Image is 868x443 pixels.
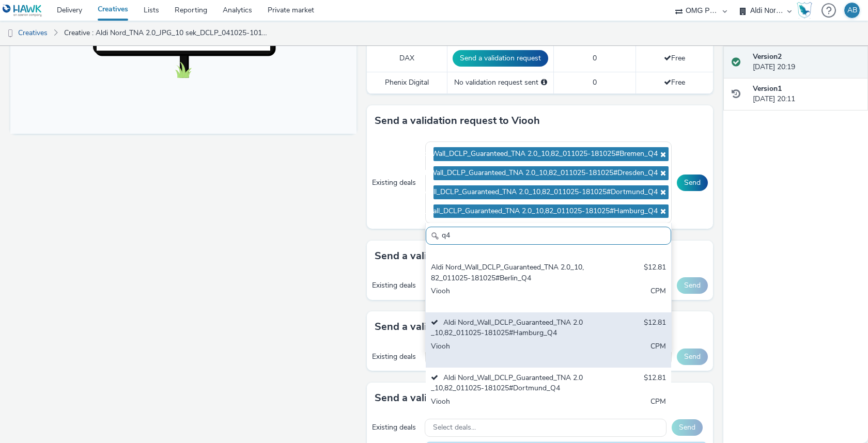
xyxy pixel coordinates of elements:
span: 0 [593,77,597,87]
div: Aldi Nord_Wall_DCLP_Guaranteed_TNA 2.0_10,82_011025-181025#Hamburg_Q4 [431,318,586,339]
span: Aldi Nord_Wall_DCLP_Guaranteed_TNA 2.0_10,82_011025-181025#Dortmund_Q4 [389,188,658,197]
div: CPM [650,286,666,307]
div: Existing deals [372,422,420,433]
a: Creative : Aldi Nord_TNA 2.0_JPG_10 sek_DCLP_041025-101025_041025#KW 41_Pasta [59,21,276,45]
h3: Send a validation request to Broadsign [375,248,561,264]
button: Send [672,419,703,436]
div: No validation request sent [453,77,548,88]
td: Phenix Digital [367,72,447,93]
h3: Send a validation request to MyAdbooker [375,319,574,335]
span: Free [664,53,685,63]
input: Search...... [426,227,671,245]
div: [DATE] 20:19 [753,52,860,73]
button: Send [677,349,708,365]
img: undefined Logo [3,4,42,17]
div: $12.81 [644,262,666,283]
h3: Send a validation request to Viooh [375,113,540,129]
div: Viooh [431,397,586,418]
div: CPM [650,397,666,418]
div: Viooh [431,286,586,307]
div: Aldi Nord_Wall_DCLP_Guaranteed_TNA 2.0_10,82_011025-181025#Dortmund_Q4 [431,373,586,394]
span: Aldi Nord_Wall_DCLP_Guaranteed_TNA 2.0_10,82_011025-181025#Hamburg_Q4 [392,207,658,216]
span: Aldi Nord_Wall_DCLP_Guaranteed_TNA 2.0_10,82_011025-181025#Bremen_Q4 [398,150,658,159]
div: Existing deals [372,352,420,362]
h3: Send a validation request to Phenix Digital [375,390,578,406]
div: CPM [650,341,666,362]
td: DAX [367,45,447,72]
strong: Version 2 [753,52,782,61]
div: Viooh [431,341,586,362]
div: $12.81 [644,373,666,394]
div: AB [847,3,857,18]
strong: Version 1 [753,84,782,93]
button: Send a validation request [453,50,548,67]
img: Advertisement preview [125,32,222,205]
span: Select deals... [433,423,476,432]
div: Existing deals [372,178,420,188]
div: $12.81 [644,318,666,339]
div: Please select a deal below and click on Send to send a validation request to Phenix Digital. [541,77,547,88]
img: Hawk Academy [797,2,812,19]
div: Aldi Nord_Wall_DCLP_Guaranteed_TNA 2.0_10,82_011025-181025#Berlin_Q4 [431,262,586,283]
div: Existing deals [372,280,420,291]
img: dooh [5,28,16,39]
div: [DATE] 20:11 [753,84,860,105]
button: Send [677,175,708,191]
span: Aldi Nord_Wall_DCLP_Guaranteed_TNA 2.0_10,82_011025-181025#Dresden_Q4 [396,169,658,178]
button: Send [677,277,708,294]
span: Free [664,77,685,87]
span: 0 [593,53,597,63]
a: Hawk Academy [797,2,816,19]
